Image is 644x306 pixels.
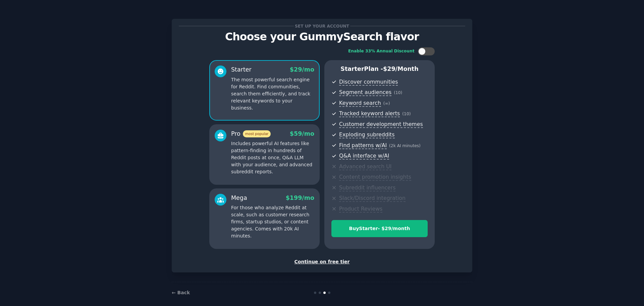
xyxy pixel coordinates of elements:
span: Tracked keyword alerts [339,110,400,117]
span: Slack/Discord integration [339,195,406,202]
p: The most powerful search engine for Reddit. Find communities, search them efficiently, and track ... [231,76,314,112]
div: Buy Starter - $ 29 /month [332,225,427,232]
p: Starter Plan - [331,65,428,73]
span: Q&A interface w/AI [339,152,389,160]
span: Set up your account [294,23,351,30]
div: Starter [231,65,252,74]
div: Enable 33% Annual Discount [348,48,415,54]
span: Keyword search [339,100,381,107]
span: ( ∞ ) [383,101,390,106]
span: Content promotion insights [339,174,411,181]
p: Includes powerful AI features like pattern-finding in hundreds of Reddit posts at once, Q&A LLM w... [231,140,314,175]
span: $ 29 /month [383,65,419,72]
span: $ 199 /mo [286,194,314,201]
div: Continue on free tier [179,258,465,265]
p: Choose your GummySearch flavor [179,31,465,43]
span: Exploding subreddits [339,131,394,138]
p: For those who analyze Reddit at scale, such as customer research firms, startup studios, or conte... [231,204,314,239]
span: Discover communities [339,79,398,86]
span: Customer development themes [339,121,423,128]
span: ( 10 ) [402,112,411,116]
div: Pro [231,130,271,138]
a: ← Back [172,290,190,295]
span: Subreddit influencers [339,184,395,191]
span: $ 29 /mo [290,66,314,73]
span: Segment audiences [339,89,391,96]
div: Mega [231,194,247,202]
span: Find patterns w/AI [339,142,387,149]
span: Advanced search UI [339,163,391,170]
button: BuyStarter- $29/month [331,220,428,237]
span: Product Reviews [339,206,382,213]
span: ( 2k AI minutes ) [389,143,421,148]
span: $ 59 /mo [290,130,314,137]
span: most popular [243,130,271,137]
span: ( 10 ) [394,90,402,95]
